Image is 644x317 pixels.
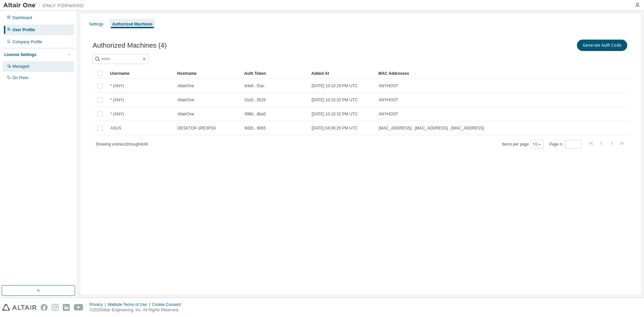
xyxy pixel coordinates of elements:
[533,142,542,147] button: 10
[52,304,59,311] img: instagram.svg
[41,304,48,311] img: facebook.svg
[2,304,37,311] img: altair_logo.svg
[549,140,581,149] span: Page n.
[245,97,266,103] span: 51e5...5526
[177,97,194,103] span: AltairOne
[90,307,185,313] p: © 2025 Altair Engineering, Inc. All Rights Reserved.
[12,15,32,20] div: Dashboard
[89,21,103,27] div: Settings
[577,40,627,51] button: Generate Auth Code
[12,64,29,69] div: Managed
[4,52,36,57] div: License Settings
[74,304,84,311] img: youtube.svg
[311,68,373,79] div: Added At
[379,97,398,103] span: ANYHOST
[93,42,167,49] span: Authorized Machines (4)
[63,304,70,311] img: linkedin.svg
[312,97,358,103] span: [DATE] 10:10:32 PM UTC
[110,83,124,89] span: * (ANY)
[245,111,266,117] span: 998b...8ba5
[379,83,398,89] span: ANYHOST
[177,68,239,79] div: Hostname
[110,68,172,79] div: Username
[110,111,124,117] span: * (ANY)
[177,111,194,117] span: AltairOne
[379,111,398,117] span: ANYHOST
[12,39,42,45] div: Company Profile
[379,125,484,131] span: [MAC_ADDRESS] , [MAC_ADDRESS] , [MAC_ADDRESS]
[152,302,184,307] div: Cookie Consent
[110,125,121,131] span: ASUS
[177,125,216,131] span: DESKTOP-1RE3PS9
[312,125,358,131] span: [DATE] 04:06:26 PM UTC
[108,302,152,307] div: Website Terms of Use
[110,97,124,103] span: * (ANY)
[90,302,108,307] div: Privacy
[3,2,87,9] img: Altair One
[312,111,358,117] span: [DATE] 10:10:32 PM UTC
[245,125,266,131] span: 9d2b...9065
[245,83,264,89] span: 64e6...f2ac
[502,140,543,149] span: Items per page
[12,75,29,81] div: On Prem
[112,21,153,27] div: Authorized Machines
[96,142,148,147] span: Showing entries 1 through 4 of 4
[312,83,358,89] span: [DATE] 10:10:29 PM UTC
[378,68,558,79] div: MAC Addresses
[244,68,306,79] div: Auth Token
[12,27,35,33] div: User Profile
[177,83,194,89] span: AltairOne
